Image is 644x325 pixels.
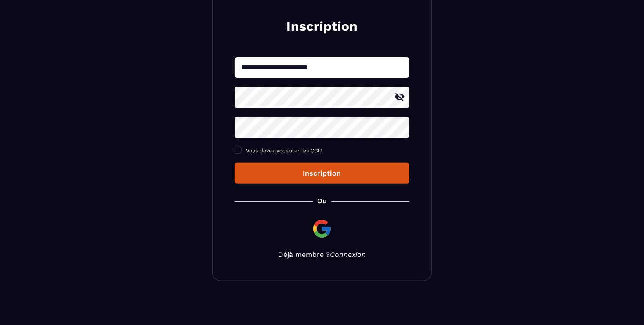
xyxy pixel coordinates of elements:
span: Vous devez accepter les CGU [246,148,322,154]
h2: Inscription [245,18,399,35]
div: Inscription [242,169,402,177]
p: Déjà membre ? [235,250,409,259]
p: Ou [317,197,327,205]
a: Connexion [330,250,366,259]
img: google [311,218,333,239]
button: Inscription [235,163,409,184]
